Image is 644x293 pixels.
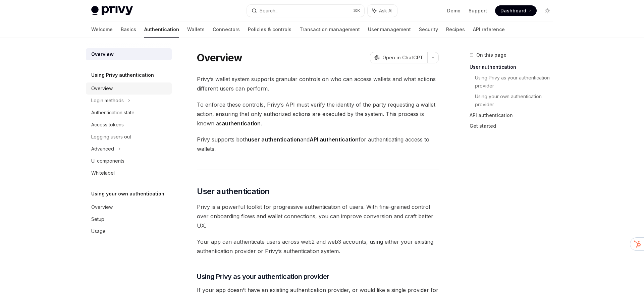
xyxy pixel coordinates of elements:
[446,21,465,38] a: Recipes
[475,91,558,110] a: Using your own authentication provider
[86,107,172,119] a: Authentication state
[213,21,240,38] a: Connectors
[91,190,164,198] h5: Using your own authentication
[91,121,124,129] div: Access tokens
[247,5,364,17] button: Search...⌘K
[197,74,439,93] span: Privy’s wallet system supports granular controls on who can access wallets and what actions diffe...
[495,5,537,16] a: Dashboard
[476,51,506,59] span: On this page
[379,7,392,14] span: Ask AI
[91,50,114,58] div: Overview
[86,48,172,60] a: Overview
[86,167,172,179] a: Whitelabel
[368,21,411,38] a: User management
[419,21,438,38] a: Security
[475,72,558,91] a: Using Privy as your authentication provider
[470,110,558,121] a: API authentication
[91,84,113,93] div: Overview
[91,203,113,211] div: Overview
[470,121,558,131] a: Get started
[86,131,172,143] a: Logging users out
[353,8,360,13] span: ⌘ K
[473,21,505,38] a: API reference
[86,201,172,213] a: Overview
[300,21,360,38] a: Transaction management
[91,109,135,117] div: Authentication state
[187,21,205,38] a: Wallets
[382,54,423,61] span: Open in ChatGPT
[144,21,179,38] a: Authentication
[197,52,242,64] h1: Overview
[91,21,113,38] a: Welcome
[91,145,114,153] div: Advanced
[197,135,439,154] span: Privy supports both and for authenticating access to wallets.
[91,71,154,79] h5: Using Privy authentication
[260,7,278,15] div: Search...
[470,62,558,72] a: User authentication
[197,100,439,128] span: To enforce these controls, Privy’s API must verify the identity of the party requesting a wallet ...
[197,237,439,256] span: Your app can authenticate users across web2 and web3 accounts, using either your existing authent...
[248,21,291,38] a: Policies & controls
[86,213,172,225] a: Setup
[310,136,359,143] strong: API authentication
[197,202,439,230] span: Privy is a powerful toolkit for progressive authentication of users. With fine-grained control ov...
[368,5,397,17] button: Ask AI
[91,133,131,141] div: Logging users out
[86,155,172,167] a: UI components
[447,7,461,14] a: Demo
[197,186,270,197] span: User authentication
[91,169,115,177] div: Whitelabel
[91,157,124,165] div: UI components
[370,52,427,63] button: Open in ChatGPT
[500,7,526,14] span: Dashboard
[86,119,172,131] a: Access tokens
[86,82,172,95] a: Overview
[86,225,172,237] a: Usage
[542,5,553,16] button: Toggle dark mode
[121,21,136,38] a: Basics
[248,136,300,143] strong: user authentication
[469,7,487,14] a: Support
[91,97,124,105] div: Login methods
[91,215,104,223] div: Setup
[222,120,261,127] strong: authentication
[91,227,106,235] div: Usage
[91,6,133,15] img: light logo
[197,272,329,281] span: Using Privy as your authentication provider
